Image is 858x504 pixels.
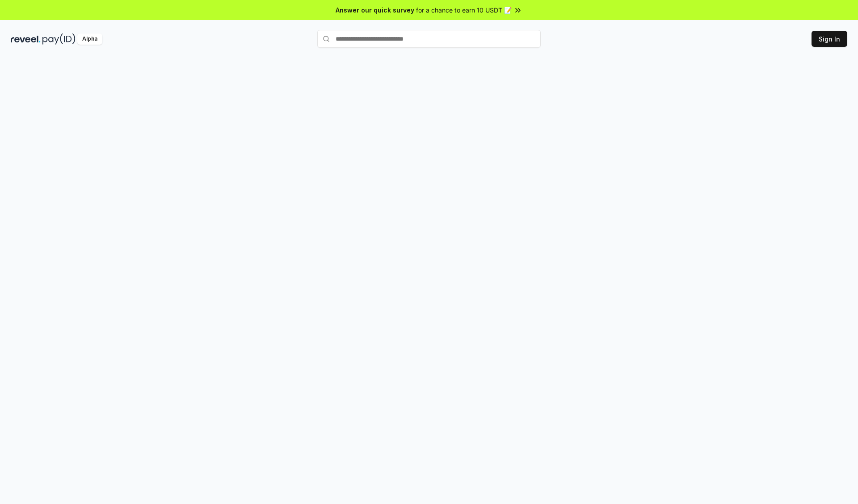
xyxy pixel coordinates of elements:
img: reveel_dark [11,33,41,45]
button: Sign In [812,31,847,47]
div: Alpha [77,33,102,45]
span: for a chance to earn 10 USDT 📝 [416,5,512,15]
img: pay_id [42,33,76,45]
span: Answer our quick survey [336,5,414,15]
